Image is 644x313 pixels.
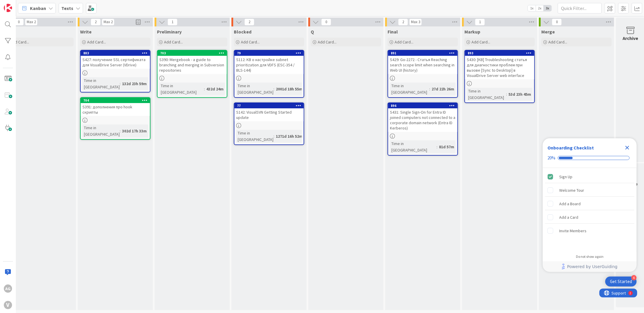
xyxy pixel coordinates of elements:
[545,197,634,210] div: Add a Board is incomplete.
[465,51,534,79] div: 893S430: [KB] Troubleshooting статья для диагностики проблем при вызове [Sync to Desktop] в Visua...
[388,56,457,74] div: S429: Go-2272 - Статья Reaching search scope limit when searching in Web UI (history)
[234,108,304,121] div: S142: VisualSVN Getting Started update
[547,144,594,151] div: Onboarding Checklist
[274,133,304,139] div: 1271d 16h 52m
[274,86,304,92] div: 2001d 18h 55m
[388,51,457,56] div: 891
[234,50,304,98] a: 79S112: KB о настройке subnet prioritization для VDFS (ESC-354 / BLS-144)Time in [GEOGRAPHIC_DATA...
[631,275,637,280] div: 4
[544,5,552,11] span: 3x
[559,214,578,221] div: Add a Card
[164,39,183,45] span: Add Card...
[81,51,150,56] div: 883
[388,29,398,35] span: Final
[623,35,638,42] div: Archive
[390,140,437,153] div: Time in [GEOGRAPHIC_DATA]
[545,224,634,237] div: Invite Members is incomplete.
[475,18,485,26] span: 1
[168,18,178,26] span: 1
[27,21,36,23] div: Max 2
[388,51,457,74] div: 891S429: Go-2272 - Статья Reaching search scope limit when searching in Web UI (history)
[546,261,634,272] a: Powered by UserGuiding
[545,211,634,224] div: Add a Card is incomplete.
[623,143,632,152] div: Close Checklist
[543,168,637,250] div: Checklist items
[234,51,304,74] div: 79S112: KB о настройке subnet prioritization для VDFS (ESC-354 / BLS-144)
[467,88,506,101] div: Time in [GEOGRAPHIC_DATA]
[311,29,314,35] span: Q
[506,91,507,97] span: :
[605,277,637,287] div: Open Get Started checklist, remaining modules: 4
[204,86,205,92] span: :
[536,5,544,11] span: 2x
[87,39,106,45] span: Add Card...
[388,103,457,108] div: 896
[390,83,429,95] div: Time in [GEOGRAPHIC_DATA]
[83,98,150,102] div: 704
[14,18,24,26] span: 0
[80,50,151,92] a: 883S427: получение SSL сертификата для VisualDrive Server (VDrive)Time in [GEOGRAPHIC_DATA]:132d ...
[4,301,12,309] div: V
[237,51,304,55] div: 79
[388,108,457,132] div: S431: Single Sign-On for Entra ID joined computers not connected to a corporate domain network (E...
[82,77,120,90] div: Time in [GEOGRAPHIC_DATA]
[559,200,581,207] div: Add a Board
[391,51,457,55] div: 891
[158,51,227,74] div: 703S390: Mergebook - a guide to branching and merging in Subversion repositories
[437,144,437,150] span: :
[81,56,150,69] div: S427: получение SSL сертификата для VisualDrive Server (VDrive)
[158,56,227,74] div: S390: Mergebook - a guide to branching and merging in Subversion repositories
[468,51,534,55] div: 893
[391,104,457,108] div: 896
[234,51,304,56] div: 79
[547,155,632,161] div: Checklist progress: 20%
[559,227,586,234] div: Invite Members
[80,29,92,35] span: Write
[4,285,12,293] div: AG
[234,56,304,74] div: S112: KB о настройке subnet prioritization для VDFS (ESC-354 / BLS-144)
[205,86,225,92] div: 432d 24m
[465,51,534,56] div: 893
[388,102,458,156] a: 896S431: Single Sign-On for Entra ID joined computers not connected to a corporate domain network...
[157,29,182,35] span: Preliminary
[429,86,430,92] span: :
[61,5,73,11] b: Texts
[121,128,148,134] div: 302d 17h 33m
[437,144,456,150] div: 81d 57m
[464,50,535,103] a: 893S430: [KB] Troubleshooting статья для диагностики проблем при вызове [Sync to Desktop] в Visua...
[234,103,304,108] div: 77
[12,1,27,8] span: Support
[91,18,101,26] span: 2
[4,4,12,12] img: Visit kanbanzone.com
[398,18,408,26] span: 2
[543,138,637,272] div: Checklist Container
[528,5,536,11] span: 1x
[234,102,304,145] a: 77S142: VisualSVN Getting Started updateTime in [GEOGRAPHIC_DATA]:1271d 16h 52m
[234,103,304,121] div: 77S142: VisualSVN Getting Started update
[610,279,632,285] div: Get Started
[273,133,274,139] span: :
[81,98,150,103] div: 704
[30,5,46,12] span: Kanban
[244,18,254,26] span: 2
[507,91,533,97] div: 53d 23h 45m
[120,80,121,87] span: :
[236,83,273,95] div: Time in [GEOGRAPHIC_DATA]
[236,130,273,143] div: Time in [GEOGRAPHIC_DATA]
[82,124,120,137] div: Time in [GEOGRAPHIC_DATA]
[318,39,337,45] span: Add Card...
[559,173,572,180] div: Sign Up
[464,29,480,35] span: Markup
[471,39,490,45] span: Add Card...
[120,128,121,134] span: :
[273,86,274,92] span: :
[321,18,331,26] span: 0
[81,103,150,116] div: S391: дополнения про hook скрипты
[388,50,458,98] a: 891S429: Go-2272 - Статья Reaching search scope limit when searching in Web UI (history)Time in [...
[545,184,634,197] div: Welcome Tour is incomplete.
[104,21,113,23] div: Max 2
[395,39,413,45] span: Add Card...
[558,3,602,14] input: Quick Filter...
[237,104,304,108] div: 77
[83,51,150,55] div: 883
